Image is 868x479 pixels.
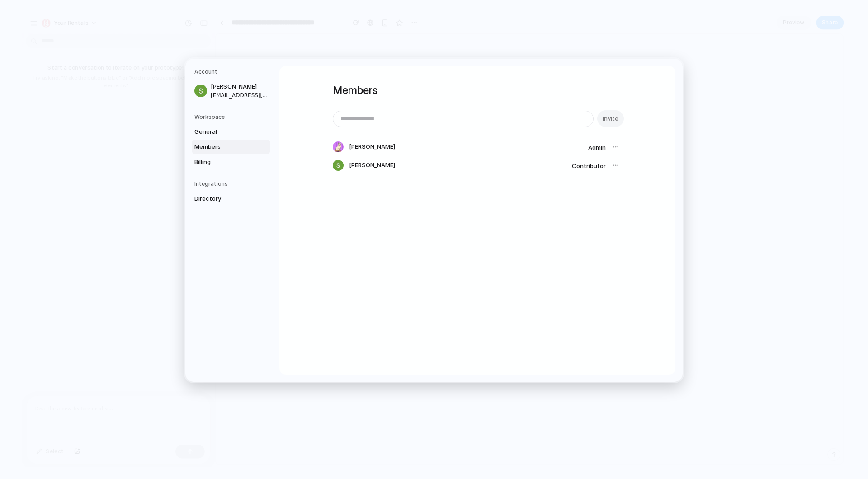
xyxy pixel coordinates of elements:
[194,142,252,151] span: Members
[194,127,252,136] span: General
[588,144,606,151] span: Admin
[333,82,622,99] h1: Members
[192,125,270,139] a: General
[192,140,270,154] a: Members
[211,91,269,99] span: [EMAIL_ADDRESS][PERSON_NAME][DOMAIN_NAME]
[349,142,395,151] span: [PERSON_NAME]
[572,162,606,169] span: Contributor
[194,180,270,188] h5: Integrations
[194,68,270,76] h5: Account
[211,82,269,91] span: [PERSON_NAME]
[192,80,270,102] a: [PERSON_NAME][EMAIL_ADDRESS][PERSON_NAME][DOMAIN_NAME]
[349,161,395,170] span: [PERSON_NAME]
[194,158,252,167] span: Billing
[192,192,270,206] a: Directory
[192,155,270,169] a: Billing
[194,194,252,203] span: Directory
[194,113,270,121] h5: Workspace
